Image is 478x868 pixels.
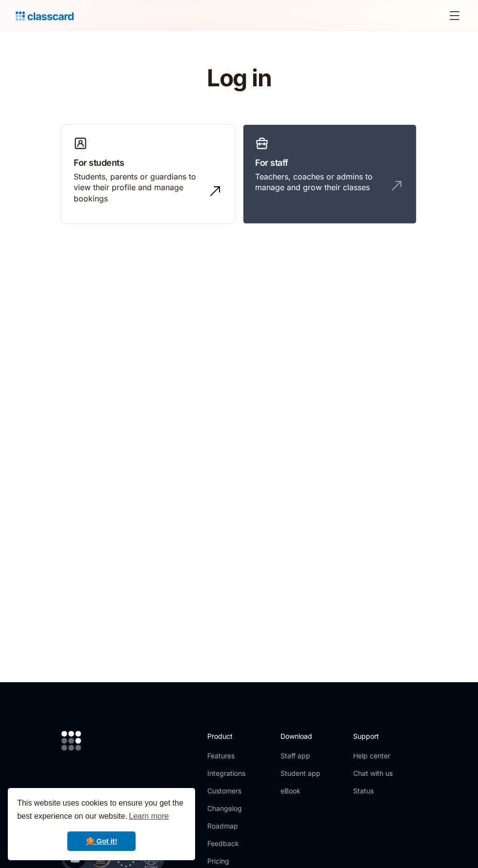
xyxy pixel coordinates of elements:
a: Feedback [207,839,259,848]
a: Status [353,786,393,796]
div: menu [443,4,462,27]
div: Students, parents or guardians to view their profile and manage bookings [74,171,203,204]
a: Staff app [280,751,320,761]
div: cookieconsent [8,788,195,860]
a: dismiss cookie message [67,831,136,851]
a: Student app [280,769,320,778]
h2: Support [353,731,393,741]
a: Changelog [207,804,259,813]
a: Roadmap [207,821,259,831]
a: Pricing [207,856,259,866]
span: This website uses cookies to ensure you get the best experience on our website. [17,797,186,824]
h2: Download [280,731,320,741]
h1: Log in [84,65,394,91]
h2: Product [207,731,259,741]
a: learn more about cookies [127,809,170,824]
a: Logo [16,9,74,22]
a: Help center [353,751,393,761]
a: For staffTeachers, coaches or admins to manage and grow their classes [243,124,417,224]
a: Features [207,751,259,761]
a: For studentsStudents, parents or guardians to view their profile and manage bookings [61,124,235,224]
h3: For students [74,156,223,169]
a: Customers [207,786,259,796]
h3: For staff [255,156,404,169]
a: Integrations [207,769,259,778]
div: Teachers, coaches or admins to manage and grow their classes [255,171,385,193]
a: eBook [280,786,320,796]
a: Chat with us [353,769,393,778]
